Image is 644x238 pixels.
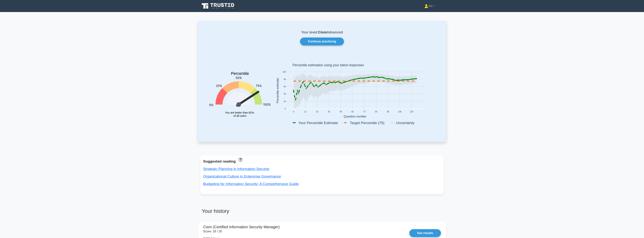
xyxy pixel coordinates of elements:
a: Organizational Culture in Enterprise Governance [203,174,281,178]
text: 36 [328,111,330,113]
text: 60 [284,86,286,88]
text: 40 [284,93,286,95]
a: These concepts have been answered less than 50% correct. The guides disapear when you answer ques... [237,157,242,161]
text: 72 [363,111,365,113]
text: 60 [351,111,354,113]
p: Your level: Advanced [207,30,437,35]
text: 20 [284,100,286,102]
div: Suggested reading [203,158,441,164]
b: Cism [318,30,327,34]
text: Percentile estimate [276,78,279,103]
a: Budgeting for Information Security: A Comprehensive Guide [203,182,299,186]
text: 24 [316,111,318,113]
a: Ats [415,2,444,10]
h3: Your history [200,208,320,217]
text: 0 [285,108,286,110]
a: Continue practicing [300,38,344,45]
text: 84 [375,111,377,113]
tspan: You are better than 82% [225,111,254,114]
tspan: of all users [233,114,246,117]
text: 80 [284,78,286,80]
text: Percentile estimation using your latest responses [292,63,364,67]
text: Question number [344,115,366,118]
text: 96 [387,111,389,113]
a: See results [409,229,441,237]
a: Strategic Planning in Information Security [203,167,269,171]
text: 108 [398,111,401,113]
text: 12 [304,111,306,113]
text: 48 [340,111,342,113]
text: 0 [293,111,294,113]
text: 100 [282,71,286,73]
text: Percentile [231,72,249,76]
text: 120 [410,111,413,113]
